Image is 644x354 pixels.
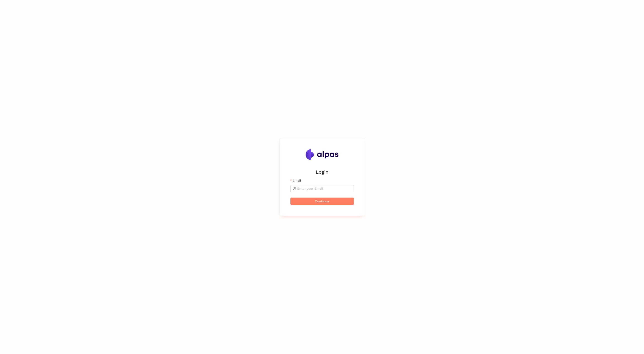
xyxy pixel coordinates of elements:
[315,199,329,204] span: Continue
[290,198,354,205] button: Continue
[293,187,296,190] span: user
[297,186,351,191] input: Email
[306,149,339,160] img: Alpas.ai Logo
[290,178,301,183] label: Email
[290,168,354,176] h2: Login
